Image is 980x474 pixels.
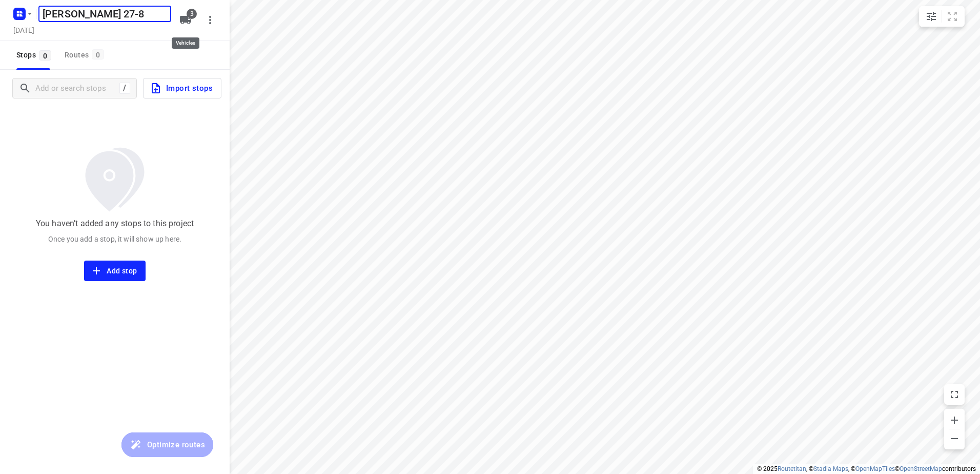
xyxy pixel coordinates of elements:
a: Stadia Maps [813,465,848,472]
span: 0 [39,50,51,61]
span: Import stops [150,82,213,95]
a: Import stops [137,78,221,98]
button: 3 [175,10,196,30]
input: Add or search stops [35,81,119,96]
button: More [200,10,220,30]
span: 0 [92,49,104,60]
p: Once you add a stop, it will show up here. [48,234,181,244]
a: Routetitan [778,465,806,472]
button: Add stop [84,261,145,281]
p: You haven’t added any stops to this project [36,218,194,230]
a: OpenMapTiles [855,465,895,472]
span: 3 [187,9,197,19]
button: Import stops [143,78,221,98]
a: OpenStreetMap [900,465,942,472]
div: Routes [65,49,107,62]
button: Optimize routes [121,432,213,457]
span: Add stop [92,265,137,278]
button: Map settings [921,6,942,27]
li: © 2025 , © , © © contributors [757,465,976,472]
div: / [119,83,130,94]
span: Stops [16,49,54,62]
h5: Project date [9,24,38,36]
div: small contained button group [919,6,965,27]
